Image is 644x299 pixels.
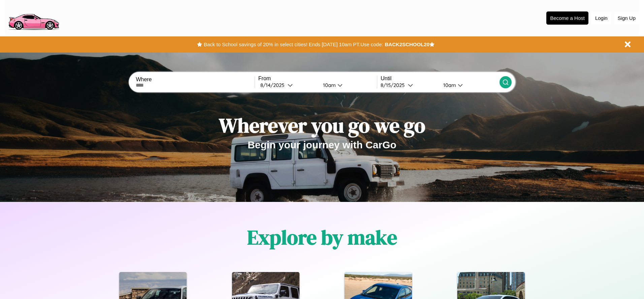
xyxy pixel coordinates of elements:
button: 8/14/2025 [258,82,318,89]
button: Become a Host [546,11,588,25]
button: Login [592,12,611,24]
button: Sign Up [614,12,639,24]
div: 8 / 14 / 2025 [260,82,288,88]
img: logo [5,3,62,32]
h1: Explore by make [247,223,397,251]
label: Where [136,77,254,83]
button: 10am [318,82,377,89]
button: 10am [438,82,499,89]
div: 10am [440,82,458,88]
button: Back to School savings of 20% in select cities! Ends [DATE] 10am PT.Use code: [202,40,385,49]
div: 8 / 15 / 2025 [381,82,408,88]
div: 10am [320,82,337,88]
b: BACK2SCHOOL20 [385,41,429,47]
label: From [258,76,377,82]
label: Until [381,76,499,82]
